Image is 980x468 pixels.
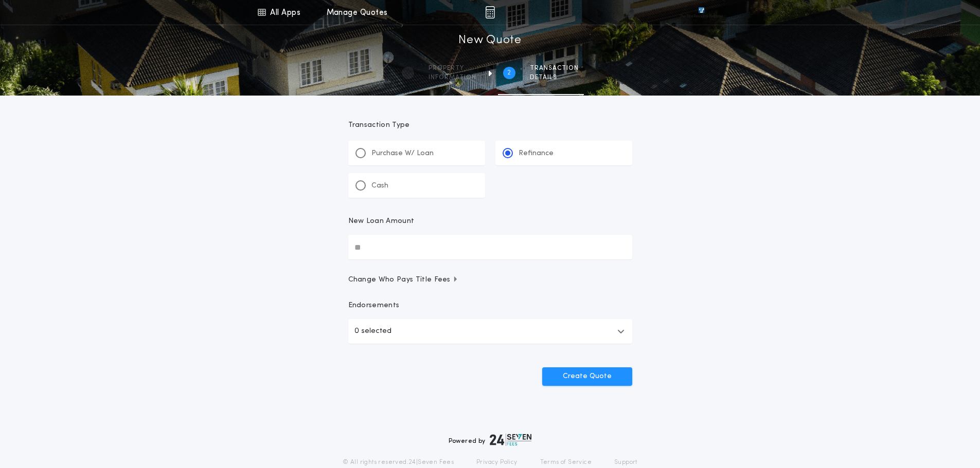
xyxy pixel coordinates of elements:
[348,319,632,344] button: 0 selected
[490,434,532,446] img: logo
[348,275,632,285] button: Change Who Pays Title Fees
[458,32,521,49] h1: New Quote
[614,458,637,466] a: Support
[429,73,476,82] span: information
[680,7,723,17] img: vs-icon
[371,181,388,191] p: Cash
[354,325,391,338] p: 0 selected
[530,64,579,72] span: Transaction
[540,458,592,466] a: Terms of Service
[371,148,434,159] p: Purchase W/ Loan
[348,216,415,227] p: New Loan Amount
[348,301,632,311] p: Endorsements
[348,120,632,130] p: Transaction Type
[476,458,518,466] a: Privacy Policy
[348,235,632,259] input: New Loan Amount
[542,367,632,386] button: Create Quote
[343,458,454,466] p: © All rights reserved. 24|Seven Fees
[485,6,495,18] img: img
[429,64,476,72] span: Property
[449,434,532,446] div: Powered by
[507,69,511,77] h2: 2
[348,275,459,285] span: Change Who Pays Title Fees
[519,148,554,159] p: Refinance
[530,73,579,82] span: details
